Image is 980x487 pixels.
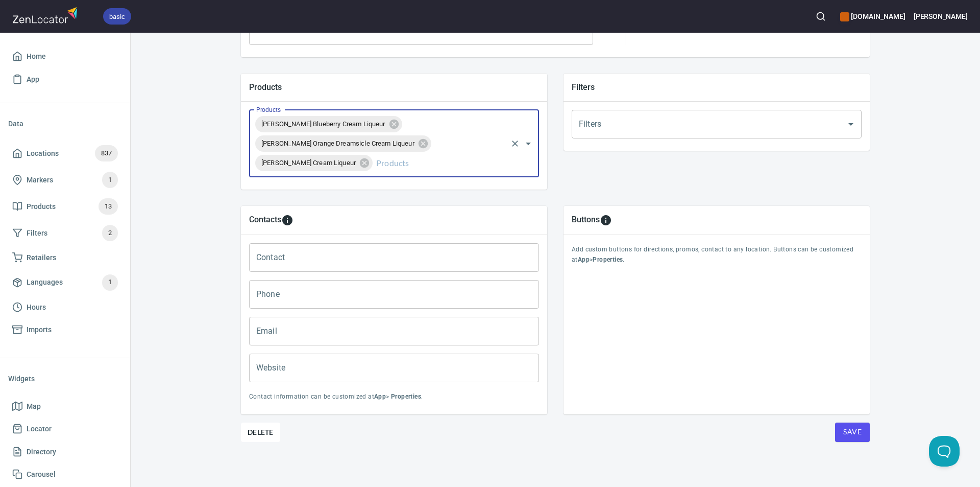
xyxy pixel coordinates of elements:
span: 1 [102,276,118,288]
input: Products [374,153,506,173]
button: Search [810,5,832,28]
b: Properties [593,256,623,263]
button: [PERSON_NAME] [914,5,968,28]
span: [PERSON_NAME] Blueberry Cream Liqueur [255,119,391,129]
h6: [DOMAIN_NAME] [840,11,905,22]
span: App [27,73,39,86]
span: Products [27,200,56,213]
p: Add custom buttons for directions, promos, contact to any location. Buttons can be customized at > . [572,245,862,265]
span: 2 [102,227,118,239]
iframe: Help Scout Beacon - Open [929,436,960,467]
div: basic [103,8,131,25]
b: App [374,393,386,400]
span: Imports [27,323,52,336]
h5: Products [249,82,539,92]
button: Clear [508,136,522,151]
h6: [PERSON_NAME] [914,11,968,22]
span: [PERSON_NAME] Cream Liqueur [255,158,362,168]
a: Markers1 [8,167,122,193]
img: zenlocator [12,4,81,26]
li: Data [8,111,122,136]
b: Properties [391,393,421,400]
a: Imports [8,318,122,341]
b: App [578,256,590,263]
div: [PERSON_NAME] Orange Dreamsicle Cream Liqueur [255,135,431,152]
span: 13 [99,201,118,213]
a: Languages1 [8,269,122,296]
span: Directory [27,446,56,458]
span: Locator [27,423,52,435]
a: Carousel [8,463,122,486]
a: Map [8,395,122,418]
svg: To add custom buttons for locations, please go to Apps > Properties > Buttons. [600,214,612,226]
div: [PERSON_NAME] Cream Liqueur [255,155,373,171]
div: [PERSON_NAME] Blueberry Cream Liqueur [255,116,402,132]
a: Directory [8,440,122,463]
button: Save [835,423,870,442]
span: Filters [27,227,47,240]
input: Filters [576,114,828,134]
button: color-CE600E [840,12,849,21]
span: [PERSON_NAME] Orange Dreamsicle Cream Liqueur [255,138,421,148]
h5: Buttons [572,214,600,226]
span: Save [843,426,862,438]
span: basic [103,11,131,22]
a: Locator [8,418,122,440]
span: Retailers [27,251,56,264]
span: Markers [27,174,53,187]
span: Carousel [27,468,56,481]
a: Filters2 [8,220,122,246]
svg: To add custom contact information for locations, please go to Apps > Properties > Contacts. [281,214,293,226]
a: App [8,68,122,91]
p: Contact information can be customized at > . [249,392,539,402]
button: Open [844,117,858,131]
span: 837 [95,148,118,159]
button: Delete [241,423,280,442]
button: Open [521,136,535,151]
span: Languages [27,276,63,289]
a: Hours [8,296,122,319]
span: Map [27,400,41,413]
a: Locations837 [8,140,122,167]
h5: Contacts [249,214,281,226]
span: Locations [27,147,59,160]
a: Home [8,45,122,68]
span: 1 [102,174,118,186]
a: Products13 [8,193,122,220]
li: Widgets [8,366,122,391]
span: Home [27,50,46,63]
div: Manage your apps [840,5,905,28]
span: Hours [27,301,46,314]
a: Retailers [8,246,122,269]
h5: Filters [572,82,862,92]
span: Delete [248,426,274,438]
